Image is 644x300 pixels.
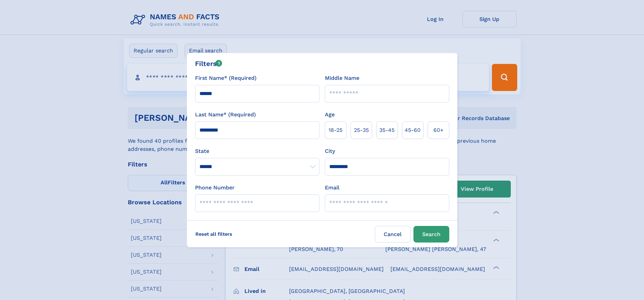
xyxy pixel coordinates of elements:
label: First Name* (Required) [195,74,257,82]
span: 35‑45 [379,126,395,134]
label: State [195,147,319,155]
span: 60+ [433,126,444,134]
span: 25‑35 [354,126,369,134]
label: Phone Number [195,184,235,192]
label: City [325,147,335,155]
label: Reset all filters [191,226,237,242]
label: Age [325,111,335,119]
label: Middle Name [325,74,359,82]
div: Filters [195,59,222,69]
label: Last Name* (Required) [195,111,256,119]
span: 18‑25 [329,126,342,134]
label: Email [325,184,339,192]
span: 45‑60 [405,126,421,134]
button: Search [413,226,449,243]
label: Cancel [375,226,411,243]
